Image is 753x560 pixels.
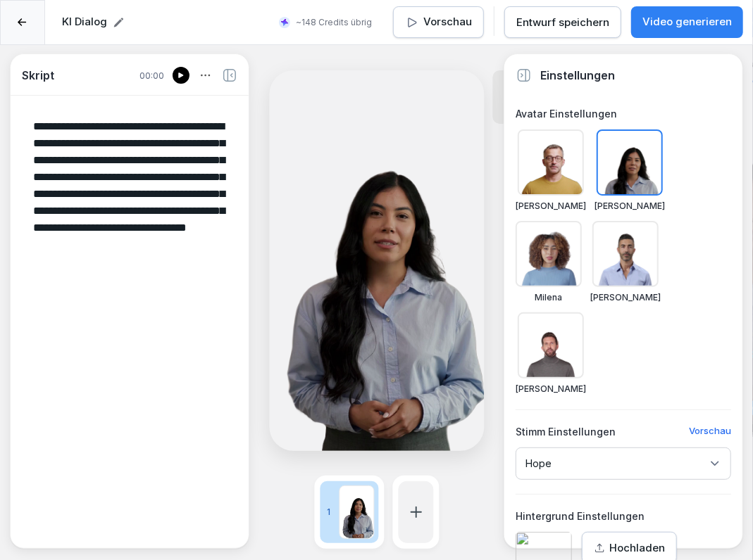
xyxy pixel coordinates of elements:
[516,424,616,439] h6: Stimm Einstellungen
[525,457,552,471] p: Hope
[516,509,645,523] h6: Hintergrund Einstellungen
[296,16,372,29] p: ~148 Credits übrig
[393,6,484,38] button: Vorschau
[594,540,665,556] div: Hochladen
[642,14,732,30] p: Video generieren
[631,6,743,38] button: Video generieren
[535,291,563,304] p: Milena
[516,15,609,30] div: Entwurf speichern
[590,291,661,304] p: [PERSON_NAME]
[516,106,731,121] h6: Avatar Einstellungen
[595,200,665,212] p: [PERSON_NAME]
[323,506,335,518] p: 1
[62,14,107,30] h2: KI Dialog
[516,383,586,395] p: [PERSON_NAME]
[540,67,615,84] h4: Einstellungen
[516,200,586,212] p: [PERSON_NAME]
[139,70,164,81] p: 00:00
[423,14,472,30] p: Vorschau
[504,6,621,38] button: Entwurf speichern
[689,424,731,447] p: Vorschau
[22,67,54,84] h4: Skript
